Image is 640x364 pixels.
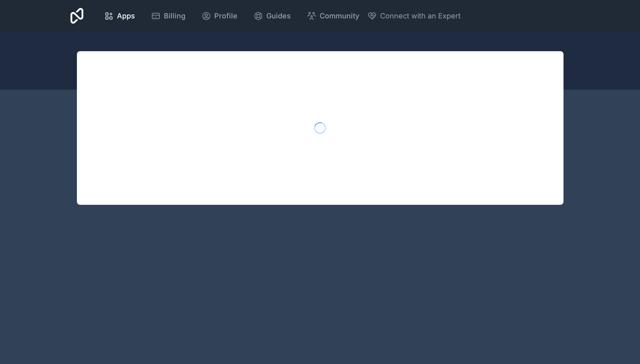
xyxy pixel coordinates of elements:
span: Billing [164,10,185,22]
a: Guides [247,7,297,25]
a: Profile [195,7,244,25]
button: Connect with an Expert [367,10,461,22]
a: Billing [145,7,192,25]
a: Community [300,7,366,25]
span: Guides [266,10,291,22]
a: Apps [98,7,141,25]
span: Connect with an Expert [380,10,461,22]
span: Apps [117,10,135,22]
span: Profile [214,10,237,22]
span: Community [320,10,359,22]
